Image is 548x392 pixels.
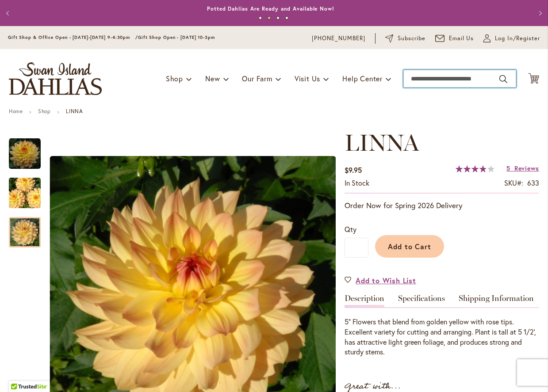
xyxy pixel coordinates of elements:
a: Log In/Register [483,34,540,43]
span: Gift Shop Open - [DATE] 10-3pm [138,34,215,40]
button: 2 of 4 [268,16,271,19]
span: Shop [166,74,183,83]
a: Description [345,294,384,307]
span: Help Center [342,74,383,83]
div: LINNA [9,169,50,208]
a: Email Us [435,34,474,43]
a: Shipping Information [459,294,534,307]
span: Add to Cart [388,242,432,251]
p: Order Now for Spring 2026 Delivery [345,200,539,211]
a: [PHONE_NUMBER] [312,34,365,43]
span: Our Farm [242,74,272,83]
span: LINNA [345,129,419,156]
div: Availability [345,178,369,188]
a: Specifications [398,294,445,307]
button: Next [530,4,548,22]
strong: LINNA [66,108,83,114]
a: Home [9,108,23,114]
a: store logo [9,62,102,95]
button: 4 of 4 [285,16,288,19]
div: 5" Flowers that blend from golden yellow with rose tips. Excellent variety for cutting and arrang... [345,317,539,357]
span: Log In/Register [495,34,540,43]
button: Add to Cart [375,235,444,258]
div: LINNA [9,208,41,247]
button: 1 of 4 [259,16,262,19]
span: Gift Shop & Office Open - [DATE]-[DATE] 9-4:30pm / [8,34,138,40]
div: 633 [527,178,539,188]
span: Email Us [449,34,474,43]
a: Add to Wish List [345,275,416,285]
a: 5 Reviews [506,164,539,172]
span: Subscribe [398,34,425,43]
span: In stock [345,178,369,187]
div: Detailed Product Info [345,294,539,357]
span: Visit Us [295,74,320,83]
a: Subscribe [385,34,425,43]
div: 77% [456,165,494,172]
span: Reviews [514,164,539,172]
span: 5 [506,164,510,172]
span: Qty [345,225,356,234]
button: 3 of 4 [276,16,280,19]
a: Shop [38,108,50,114]
span: $9.95 [345,165,362,175]
img: LINNA [9,138,41,170]
a: Potted Dahlias Are Ready and Available Now! [207,5,334,12]
iframe: Launch Accessibility Center [7,361,31,385]
span: New [205,74,220,83]
div: LINNA [9,129,50,169]
strong: SKU [504,178,523,187]
span: Add to Wish List [356,275,416,285]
